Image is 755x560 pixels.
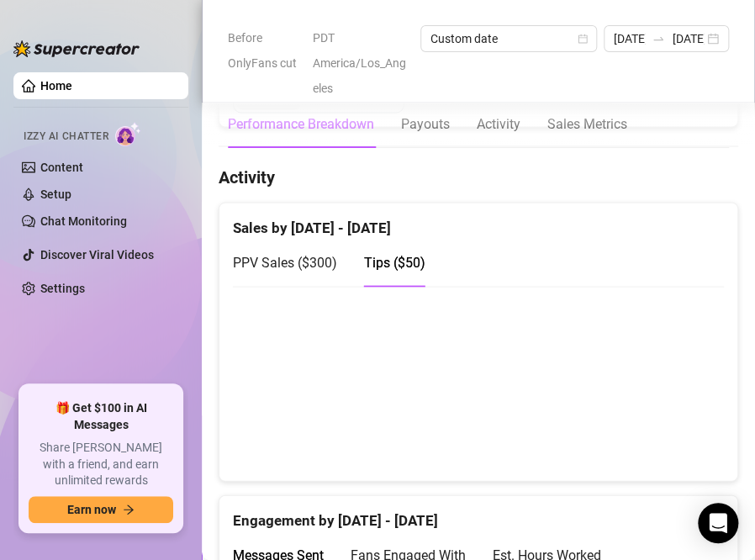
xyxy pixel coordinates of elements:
input: Start date [614,29,646,48]
input: End date [672,29,704,48]
div: Open Intercom Messenger [698,503,738,543]
img: AI Chatter [115,122,141,146]
a: Home [40,79,72,92]
div: Performance Breakdown [228,114,374,135]
img: logo-BBDzfeDw.svg [13,40,140,57]
div: Sales Metrics [547,114,627,135]
a: Content [40,161,83,174]
a: Setup [40,188,71,201]
span: 🎁 Get $100 in AI Messages [29,400,173,433]
span: PDT America/Los_Angeles [313,25,410,101]
a: Discover Viral Videos [40,248,154,262]
button: Earn nowarrow-right [29,496,173,523]
h4: Activity [219,165,738,188]
span: PPV Sales ( $300 ) [233,254,337,270]
span: Earn now [67,503,116,516]
span: Custom date [430,26,587,51]
a: Chat Monitoring [40,214,127,228]
span: Izzy AI Chatter [24,129,108,145]
a: Settings [40,282,85,295]
span: Share [PERSON_NAME] with a friend, and earn unlimited rewards [29,440,173,489]
span: to [652,32,665,45]
span: arrow-right [123,504,135,515]
span: Tips ( $50 ) [364,254,425,270]
div: Sales by [DATE] - [DATE] [233,203,724,239]
span: calendar [578,34,588,44]
div: Engagement by [DATE] - [DATE] [233,495,724,531]
div: Payouts [401,114,450,135]
span: swap-right [652,32,665,45]
div: Activity [477,114,520,135]
span: Before OnlyFans cut [228,25,303,76]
